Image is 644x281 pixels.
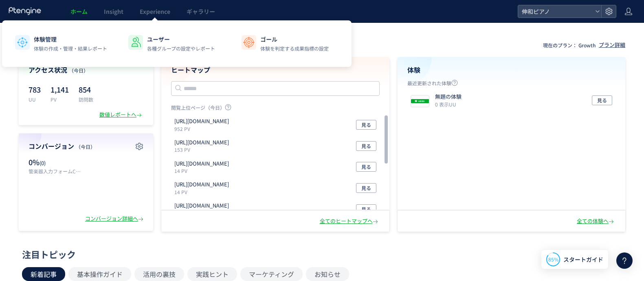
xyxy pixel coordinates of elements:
[356,120,376,130] button: 見る
[174,160,229,168] p: https://shinwa-piano.jp/lp/lp-confirm
[79,96,93,103] p: 訪問数
[187,7,215,15] span: ギャラリー
[174,117,229,125] p: https://shinwa-piano.jp/lp
[174,210,232,217] p: 4 PV
[22,267,65,281] button: 新着記事
[435,93,462,101] p: 無題の体験
[407,65,616,75] h4: 体験
[187,267,237,281] button: 実践ヒント
[597,95,607,105] span: 見る
[543,42,596,49] p: 現在のプラン： Growth
[29,142,143,151] h4: コンバージョン
[411,95,429,107] img: b6ab8c48b3a9c97eb8c65731af6b62821754552952658.png
[174,125,232,132] p: 952 PV
[599,41,625,49] div: プラン詳細
[85,215,145,223] div: コンバージョン詳細へ
[147,35,215,43] p: ユーザー
[356,162,376,172] button: 見る
[174,139,229,146] p: https://shinwa-piano.jp/lp2
[99,111,143,119] div: 数値レポートへ
[407,80,616,90] p: 最近更新された体験
[592,95,612,105] button: 見る
[134,267,184,281] button: 活用の裏技
[174,181,229,188] p: https://shinwa-piano.jp/lp/lp-thanks
[174,188,232,195] p: 14 PV
[563,255,603,264] span: スタートガイド
[519,5,592,18] span: 伸和ピアノ
[171,65,380,75] h4: ヒートマップ
[79,83,93,96] p: 854
[356,183,376,193] button: 見る
[29,65,143,75] h4: アクセス状況
[260,45,329,52] p: 体験を判定する成果指標の設定
[361,162,371,172] span: 見る
[240,267,303,281] button: マーケティング
[29,157,82,168] p: 0%
[174,146,232,153] p: 153 PV
[29,96,41,103] p: UU
[29,83,41,96] p: 783
[320,217,380,225] div: 全てのヒートマップへ
[40,159,46,167] span: (0)
[29,168,82,175] p: 管楽器入力フォームCVボタン
[147,45,215,52] p: 各種グループの設定やレポート
[34,35,107,43] p: 体験管理
[361,120,371,130] span: 見る
[70,7,88,15] span: ホーム
[356,204,376,214] button: 見る
[51,96,69,103] p: PV
[171,104,380,114] p: 閲覧上位ページ（今日）
[361,204,371,214] span: 見る
[68,267,131,281] button: 基本操作ガイド
[51,83,69,96] p: 1,141
[22,248,618,261] div: 注目トピック
[104,7,123,15] span: Insight
[361,141,371,151] span: 見る
[34,45,107,52] p: 体験の作成・管理・結果レポート
[140,7,170,15] span: Experience
[435,101,456,108] i: 0 表示UU
[361,183,371,193] span: 見る
[76,143,95,150] span: （今日）
[306,267,349,281] button: お知らせ
[577,217,615,225] div: 全ての体験へ
[174,167,232,174] p: 14 PV
[260,35,329,43] p: ゴール
[548,256,558,263] span: 85%
[356,141,376,151] button: 見る
[69,67,88,74] span: （今日）
[174,202,229,210] p: https://shinwa-piano.jp/lp2/lp2-thanks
